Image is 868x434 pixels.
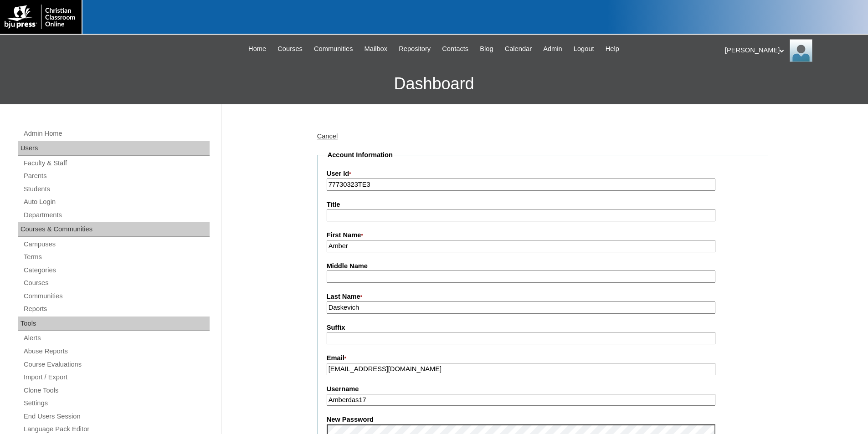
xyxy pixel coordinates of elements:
a: Logout [569,44,599,54]
a: Reports [23,303,210,315]
span: Home [248,44,266,54]
label: Middle Name [327,261,759,271]
h3: Dashboard [5,63,863,104]
a: Admin Home [23,128,210,139]
div: Tools [18,317,210,331]
a: Departments [23,209,210,221]
a: Faculty & Staff [23,158,210,169]
a: Admin [539,44,567,54]
a: Help [601,44,624,54]
a: Blog [475,44,498,54]
a: Communities [309,44,358,54]
div: Users [18,141,210,156]
span: Courses [277,44,303,54]
a: Mailbox [360,44,392,54]
span: Calendar [505,44,532,54]
a: Courses [23,277,210,289]
a: Categories [23,265,210,276]
span: Blog [480,44,493,54]
span: Logout [574,44,594,54]
span: Mailbox [365,44,388,54]
div: Courses & Communities [18,222,210,237]
a: Repository [394,44,435,54]
span: Repository [399,44,431,54]
label: Email [327,353,759,363]
legend: Account Information [327,150,394,160]
span: Admin [543,44,562,54]
img: Esther Loredo [790,39,812,62]
label: Suffix [327,323,759,332]
span: Communities [314,44,353,54]
label: Last Name [327,292,759,302]
a: Abuse Reports [23,346,210,357]
a: Contacts [437,44,473,54]
label: New Password [327,415,759,424]
label: Username [327,384,759,394]
span: Contacts [442,44,468,54]
div: [PERSON_NAME] [725,39,859,62]
label: User Id [327,169,759,179]
a: Auto Login [23,196,210,208]
a: Campuses [23,239,210,250]
a: Calendar [500,44,536,54]
a: Settings [23,398,210,409]
a: Clone Tools [23,385,210,396]
a: Cancel [317,133,338,140]
label: First Name [327,230,759,240]
a: Import / Export [23,372,210,383]
span: Help [606,44,619,54]
img: logo-white.png [5,5,77,29]
a: Parents [23,170,210,182]
a: Home [244,44,271,54]
a: Terms [23,251,210,263]
a: Students [23,184,210,195]
a: Communities [23,291,210,302]
a: End Users Session [23,411,210,422]
a: Courses [273,44,307,54]
label: Title [327,200,759,209]
a: Alerts [23,332,210,344]
a: Course Evaluations [23,359,210,370]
